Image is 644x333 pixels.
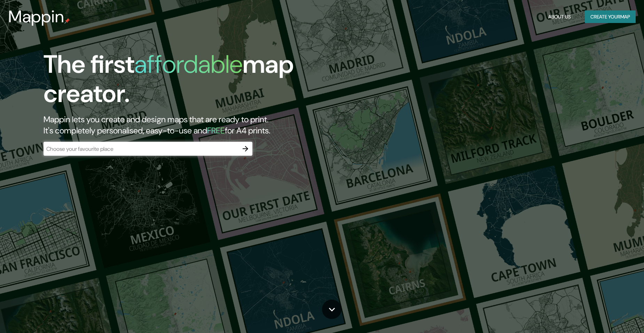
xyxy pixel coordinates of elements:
h2: Mappin lets you create and design maps that are ready to print. It's completely personalised, eas... [44,114,366,136]
button: Create yourmap [585,10,636,23]
h1: affordable [134,48,243,80]
img: mappin-pin [64,18,70,24]
button: About Us [545,10,574,23]
h5: FREE [207,125,225,136]
h1: The first map creator. [44,50,366,114]
h3: Mappin [8,7,64,26]
input: Choose your favourite place [44,145,238,153]
iframe: Help widget launcher [582,306,636,325]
